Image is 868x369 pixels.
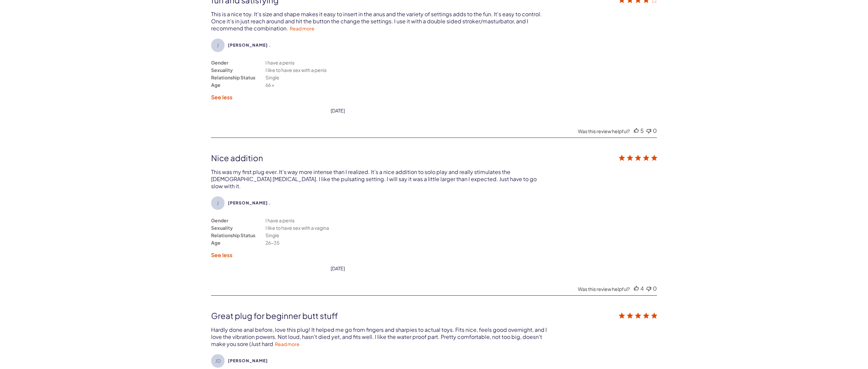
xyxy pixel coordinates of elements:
[211,81,221,89] div: Age
[653,127,657,134] div: 0
[265,81,274,89] div: 66 +
[211,326,548,347] div: Hardly done anal before, love this plug! It helped me go from fingers and sharpies to actual toys...
[265,74,279,81] div: Single
[211,311,568,321] div: Great plug for beginner butt stuff
[228,200,271,205] span: Jay .
[265,59,295,66] div: I have a penis
[217,42,219,48] text: J
[275,341,300,347] a: Read more
[211,153,568,163] div: Nice addition
[217,200,219,206] text: J
[228,358,268,363] span: John D.
[265,239,280,246] div: 26-35
[211,251,232,259] label: See less
[211,66,233,74] div: Sexuality
[331,107,345,114] div: date
[211,74,255,81] div: Relationship Status
[331,107,345,114] div: [DATE]
[211,59,228,66] div: Gender
[265,217,295,224] div: I have a penis
[228,43,271,48] span: Jeff .
[211,10,543,32] div: This is a nice toy. It's size and shape makes it easy to insert in the anus and the variety of se...
[211,224,233,231] div: Sexuality
[331,265,345,271] div: date
[578,128,630,134] div: Was this review helpful?
[640,127,644,134] div: 5
[265,231,279,239] div: Single
[211,239,221,246] div: Age
[653,285,657,292] div: 0
[646,127,651,134] div: Vote down
[634,285,639,292] div: Vote up
[211,217,228,224] div: Gender
[646,285,651,292] div: Vote down
[331,265,345,271] div: [DATE]
[265,224,329,231] div: I like to have sex with a vagina
[290,25,314,31] a: Read more
[211,231,255,239] div: Relationship Status
[215,358,221,364] text: JD
[640,285,644,292] div: 4
[211,94,232,101] label: See less
[211,168,538,190] div: This was my first plug ever. It’s way more intense than I realized. It’s a nice addition to solo ...
[634,127,639,134] div: Vote up
[265,66,327,74] div: I like to have sex with a penis
[578,286,630,292] div: Was this review helpful?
